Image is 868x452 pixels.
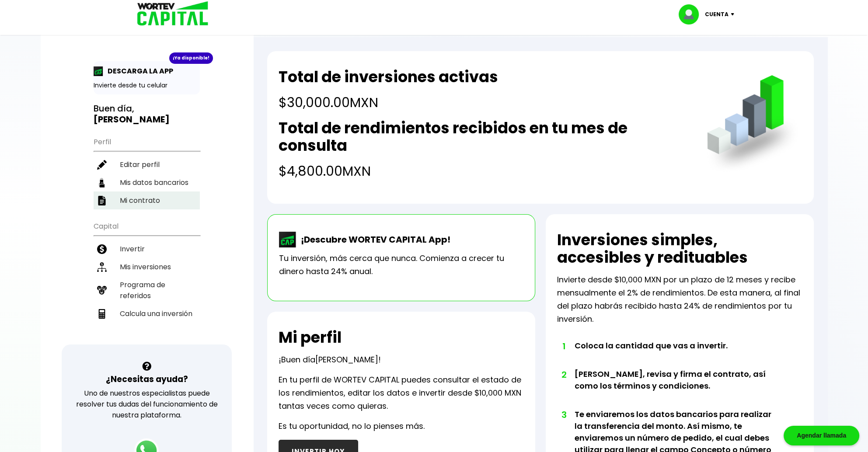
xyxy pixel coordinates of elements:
a: Programa de referidos [94,276,200,305]
a: Mis inversiones [94,258,200,276]
p: ¡Buen día ! [279,353,381,366]
img: calculadora-icon.17d418c4.svg [97,309,107,319]
img: invertir-icon.b3b967d7.svg [97,244,107,254]
img: icon-down [729,13,740,16]
h2: Inversiones simples, accesibles y redituables [557,231,802,266]
a: Mis datos bancarios [94,174,200,191]
a: Calcula una inversión [94,305,200,323]
img: contrato-icon.f2db500c.svg [97,196,107,205]
h4: $30,000.00 MXN [279,93,498,112]
span: 3 [561,408,566,421]
li: [PERSON_NAME], revisa y firma el contrato, así como los términos y condiciones. [575,368,778,408]
h2: Mi perfil [279,329,342,346]
div: Agendar llamada [784,426,859,445]
p: En tu perfil de WORTEV CAPITAL puedes consultar el estado de los rendimientos, editar los datos e... [279,373,524,413]
ul: Capital [94,216,200,344]
a: Mi contrato [94,191,200,209]
a: Editar perfil [94,156,200,174]
span: 1 [561,340,566,353]
p: Invierte desde $10,000 MXN por un plazo de 12 meses y recibe mensualmente el 2% de rendimientos. ... [557,273,802,326]
img: editar-icon.952d3147.svg [97,160,107,170]
img: inversiones-icon.6695dc30.svg [97,262,107,272]
div: ¡Ya disponible! [169,52,213,64]
h4: $4,800.00 MXN [279,161,689,181]
p: Tu inversión, más cerca que nunca. Comienza a crecer tu dinero hasta 24% anual. [279,252,523,278]
img: recomiendanos-icon.9b8e9327.svg [97,285,107,295]
span: 2 [561,368,566,381]
a: Invertir [94,240,200,258]
img: wortev-capital-app-icon [279,232,296,247]
img: grafica.516fef24.png [703,75,802,174]
h2: Total de rendimientos recibidos en tu mes de consulta [279,119,689,154]
h3: ¿Necesitas ayuda? [105,373,188,386]
img: datos-icon.10cf9172.svg [97,178,107,188]
h2: Total de inversiones activas [279,68,498,86]
span: [PERSON_NAME] [315,354,378,365]
p: ¡Descubre WORTEV CAPITAL App! [296,233,450,246]
img: app-icon [94,66,103,76]
b: [PERSON_NAME] [94,113,170,125]
p: Cuenta [705,8,729,21]
li: Coloca la cantidad que vas a invertir. [575,340,778,368]
p: Invierte desde tu celular [94,81,200,90]
p: DESCARGA LA APP [103,66,173,76]
img: profile-image [679,4,705,24]
p: Es tu oportunidad, no lo pienses más. [279,420,425,433]
ul: Perfil [94,132,200,209]
p: Uno de nuestros especialistas puede resolver tus dudas del funcionamiento de nuestra plataforma. [73,388,220,421]
h3: Buen día, [94,103,200,125]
